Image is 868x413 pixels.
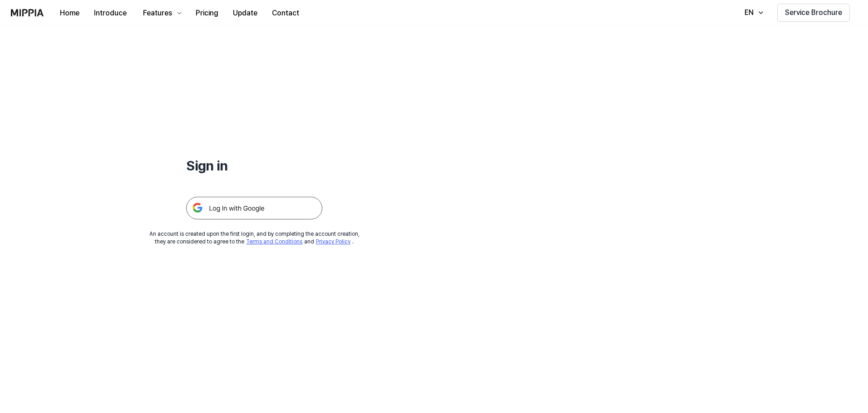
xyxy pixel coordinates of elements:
button: Home [53,4,87,22]
img: logo [11,9,44,16]
a: Terms and Conditions [246,238,302,245]
button: Service Brochure [777,4,850,22]
img: 구글 로그인 버튼 [186,197,322,219]
div: An account is created upon the first login, and by completing the account creation, they are cons... [149,230,360,246]
button: Contact [265,4,306,22]
a: Update [226,0,265,25]
a: Privacy Policy [316,238,350,245]
h1: Sign in [186,156,322,175]
div: EN [743,7,755,18]
div: Features [141,8,174,19]
button: EN [735,4,770,22]
button: Pricing [188,4,226,22]
button: Update [226,4,265,22]
button: Features [134,4,188,22]
button: Introduce [87,4,134,22]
